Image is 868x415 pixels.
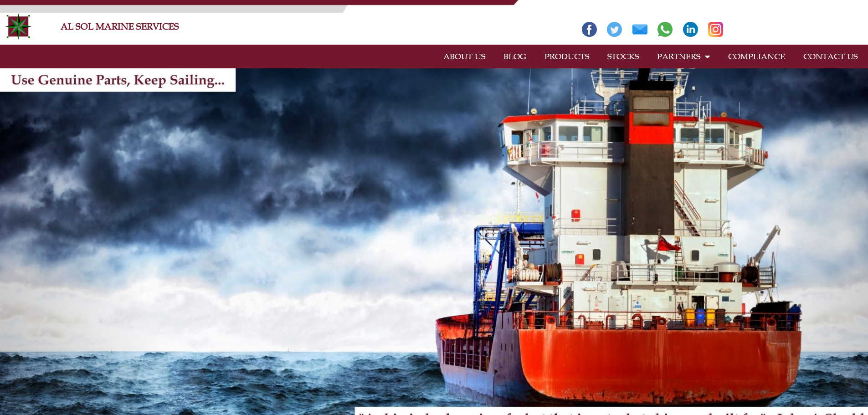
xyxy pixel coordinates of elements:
a: COMPLIANCE [719,46,794,67]
a: CONTACT US [794,46,867,67]
a: BLOG [494,46,535,67]
a: PARTNERS [648,46,719,67]
a: AL SOL MARINE SERVICES [61,21,179,32]
a: PRODUCTS [535,46,598,67]
img: Alsolmarine-logo [5,13,32,40]
a: STOCKS [598,46,648,67]
a: ABOUT US [434,46,494,67]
